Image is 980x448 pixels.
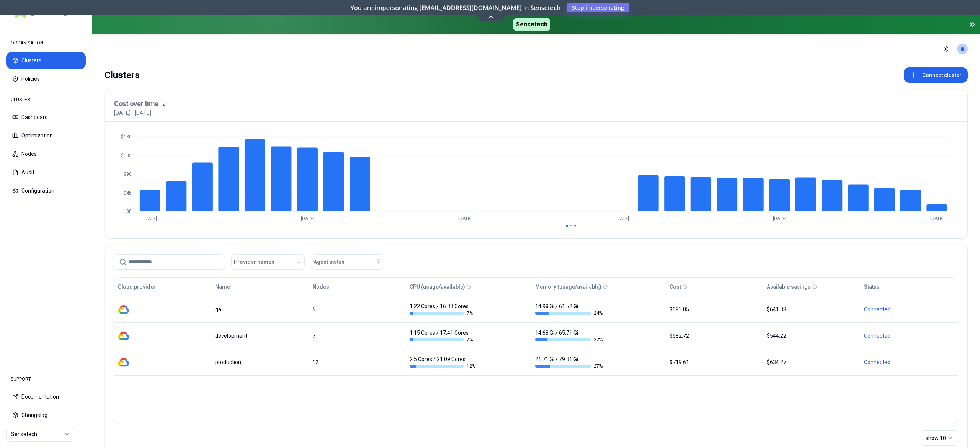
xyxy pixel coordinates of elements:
button: Nodes [6,146,86,162]
div: $634.27 [767,358,857,366]
img: gcp [118,330,129,342]
div: ORGANISATION [6,35,86,51]
div: development [215,332,305,340]
button: Provider names [231,254,305,270]
button: Policies [6,70,86,87]
div: qa [215,306,305,313]
button: CPU (usage/available) [410,279,465,294]
button: Agent status [311,254,384,270]
p: [DATE] - [DATE] [114,109,151,117]
div: $544.22 [767,332,857,340]
button: Changelog [6,407,86,423]
div: 5 [312,306,403,313]
tspan: $0 [126,209,132,214]
div: 14.98 Gi / 61.52 Gi [535,302,603,316]
tspan: [DATE] [144,216,157,221]
button: Available savings [767,279,811,294]
span: cost [570,223,579,229]
div: Connected [864,332,954,340]
button: Cost [670,279,681,294]
div: 7 % [410,337,477,343]
span: Provider names [234,258,274,266]
tspan: [DATE] [930,216,944,221]
div: 1.15 Cores / 17.41 Cores [410,329,477,343]
button: Connect cluster [904,67,968,83]
div: $693.05 [670,306,760,313]
tspan: [DATE] [458,216,472,221]
div: Connected [864,306,954,313]
img: gcp [118,304,129,315]
div: 22 % [535,337,603,343]
div: 1.22 Cores / 16.33 Cores [410,302,477,316]
h3: Cost over time [114,98,158,109]
div: production [215,358,305,366]
button: Configuration [6,182,86,199]
tspan: [DATE] [773,216,786,221]
tspan: [DATE] [301,216,314,221]
tspan: $180 [121,134,132,139]
div: 2.5 Cores / 21.09 Cores [410,355,477,369]
span: Agent status [314,258,345,266]
div: 7 [312,332,403,340]
div: SUPPORT [6,371,86,387]
button: Audit [6,164,86,181]
tspan: [DATE] [616,216,629,221]
button: Clusters [6,52,86,69]
button: Nodes [312,279,329,294]
button: Name [215,279,230,294]
button: Documentation [6,388,86,405]
div: Connected [864,358,954,366]
div: $582.72 [670,332,760,340]
div: 21.71 Gi / 79.31 Gi [535,355,603,369]
button: Dashboard [6,109,86,126]
button: Cloud provider [118,279,156,294]
tspan: $135 [121,153,132,158]
div: 27 % [535,363,603,369]
div: 14.68 Gi / 65.71 Gi [535,329,603,343]
button: Optimization [6,127,86,144]
div: 12 % [410,363,477,369]
div: Clusters [105,67,140,83]
span: Sensetech [513,18,550,31]
button: Memory (usage/available) [535,279,601,294]
img: gcp [118,356,129,368]
div: $641.38 [767,306,857,313]
div: $719.61 [670,358,760,366]
div: 24 % [535,310,603,316]
div: 12 [312,358,403,366]
div: 7 % [410,310,477,316]
tspan: $90 [124,172,132,177]
div: Status [864,283,880,291]
div: CLUSTER [6,92,86,107]
tspan: $45 [124,190,132,196]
